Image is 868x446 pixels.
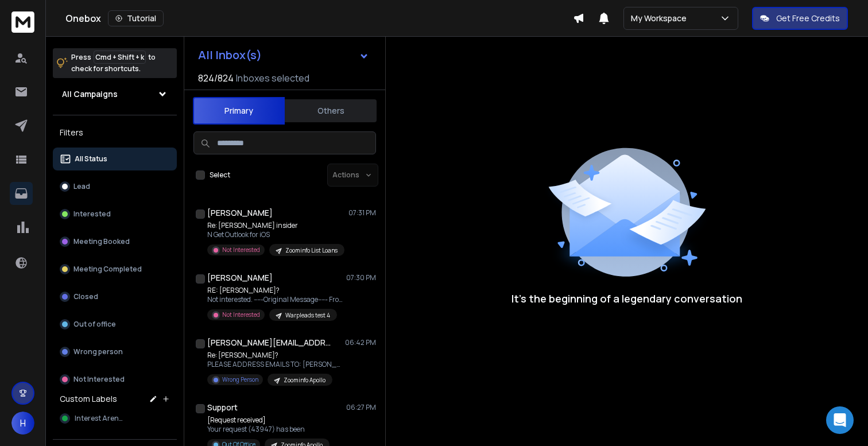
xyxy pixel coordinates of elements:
[94,51,146,64] span: Cmd + Shift + k
[53,230,177,253] button: Meeting Booked
[75,414,123,423] span: Interest Arena
[207,360,345,369] p: PLEASE ADDRESS EMAILS TO: [PERSON_NAME][EMAIL_ADDRESS][DOMAIN_NAME]
[207,295,345,304] p: Not interested. -----Original Message----- From:
[73,210,111,219] p: Interested
[73,292,98,301] p: Closed
[73,265,142,274] p: Meeting Completed
[53,368,177,391] button: Not Interested
[73,320,116,329] p: Out of office
[53,313,177,336] button: Out of office
[210,170,230,180] label: Select
[511,290,742,307] p: It’s the beginning of a legendary conversation
[53,175,177,198] button: Lead
[73,375,125,384] p: Not Interested
[60,393,117,405] h3: Custom Labels
[198,49,262,61] h1: All Inbox(s)
[53,203,177,226] button: Interested
[53,340,177,363] button: Wrong person
[53,125,177,141] h3: Filters
[207,337,334,348] h1: [PERSON_NAME][EMAIL_ADDRESS][DOMAIN_NAME]
[631,13,691,24] p: My Workspace
[189,44,378,67] button: All Inbox(s)
[776,13,840,24] p: Get Free Credits
[198,71,234,85] span: 824 / 824
[285,246,338,255] p: Zoominfo List Loans
[11,412,34,435] button: H
[75,154,107,164] p: All Status
[207,351,345,360] p: Re: [PERSON_NAME]?
[285,311,330,320] p: Warpleads test 4
[236,71,309,85] h3: Inboxes selected
[207,286,345,295] p: RE: [PERSON_NAME]?
[222,246,260,254] p: Not Interested
[71,52,156,75] p: Press to check for shortcuts.
[73,237,130,246] p: Meeting Booked
[346,403,376,412] p: 06:27 PM
[193,97,285,125] button: Primary
[53,83,177,106] button: All Campaigns
[53,285,177,308] button: Closed
[222,375,258,384] p: Wrong Person
[62,88,118,100] h1: All Campaigns
[73,182,90,191] p: Lead
[53,407,177,430] button: Interest Arena
[207,425,330,434] p: Your request (43947) has been
[108,10,164,26] button: Tutorial
[348,208,376,218] p: 07:31 PM
[207,402,238,413] h1: Support
[826,406,854,434] div: Open Intercom Messenger
[345,338,376,347] p: 06:42 PM
[53,258,177,281] button: Meeting Completed
[53,148,177,170] button: All Status
[65,10,573,26] div: Onebox
[207,416,330,425] p: [Request received]
[73,347,123,356] p: Wrong person
[207,207,273,219] h1: [PERSON_NAME]
[207,272,273,284] h1: [PERSON_NAME]
[752,7,848,30] button: Get Free Credits
[284,376,325,385] p: Zoominfo Apollo
[207,230,344,239] p: N Get Outlook for iOS
[346,273,376,282] p: 07:30 PM
[285,98,377,123] button: Others
[222,311,260,319] p: Not Interested
[207,221,344,230] p: Re: [PERSON_NAME] insider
